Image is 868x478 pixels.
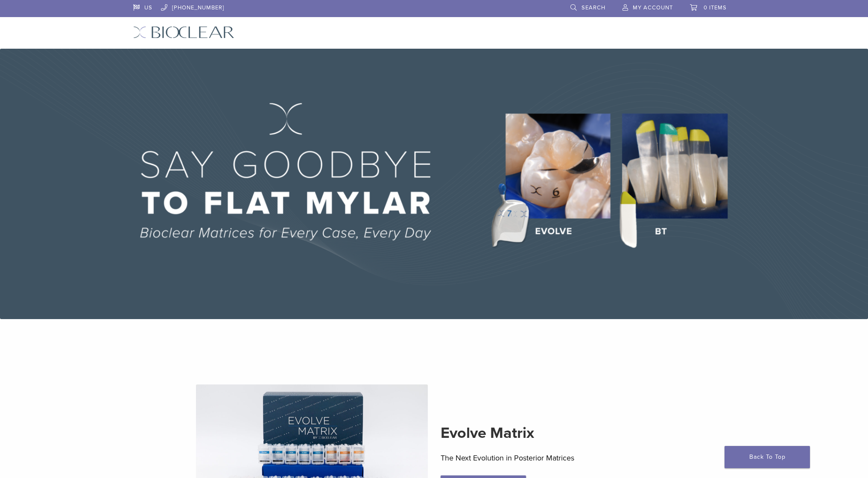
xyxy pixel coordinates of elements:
p: The Next Evolution in Posterior Matrices [441,452,672,464]
a: Back To Top [725,446,810,468]
img: Bioclear [133,26,234,38]
h2: Evolve Matrix [441,423,672,443]
span: 0 items [704,4,727,11]
span: Search [582,4,605,11]
span: My Account [633,4,673,11]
